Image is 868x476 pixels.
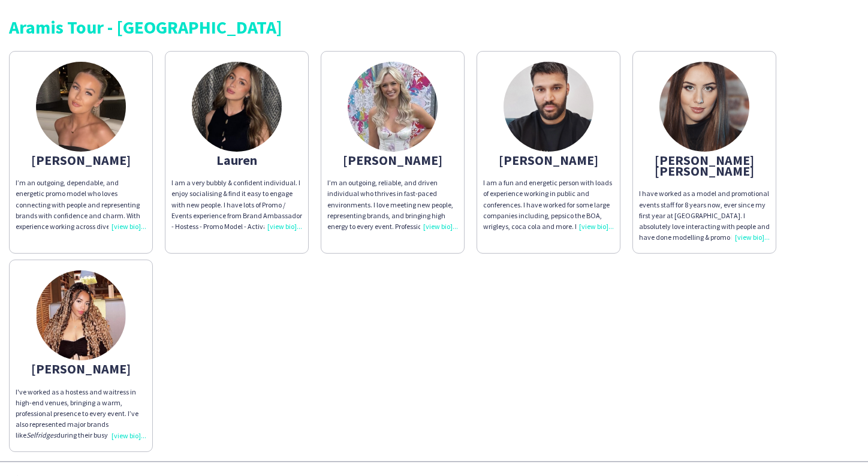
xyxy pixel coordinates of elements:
[26,430,56,439] em: Selfridges
[171,155,302,165] div: Lauren
[16,363,146,374] div: [PERSON_NAME]
[16,177,146,232] div: I’m an outgoing, dependable, and energetic promo model who loves connecting with people and repre...
[171,178,302,296] span: I am a very bubbly & confident individual. I enjoy socialising & find it easy to engage with new ...
[327,177,458,232] div: I’m an outgoing, reliable, and driven individual who thrives in fast-paced environments. I love m...
[9,18,859,36] div: Aramis Tour - [GEOGRAPHIC_DATA]
[192,62,282,152] img: thumb-cf244f2e-e8d6-4ec5-a2ef-4573b8ce3f7b.png
[36,270,126,360] img: thumb-52c019c3-0cd8-4050-a4d3-82b8f8fbf606.png
[16,387,146,441] p: I've worked as a hostess and waitress in high-end venues, bringing a warm, professional presence ...
[16,155,146,165] div: [PERSON_NAME]
[36,62,126,152] img: thumb-924ae7b6-a9d5-4fa2-9edf-4cf36145af18.png
[504,62,593,152] img: thumb-94ab8f87-a3ae-4e2f-a306-0f70f63632e1.png
[659,62,749,152] img: thumb-c2408779-3365-4bb4-909e-484b85cd9899.jpg
[639,155,770,176] div: [PERSON_NAME] [PERSON_NAME]
[483,155,614,165] div: [PERSON_NAME]
[327,155,458,165] div: [PERSON_NAME]
[639,189,770,329] span: I have worked as a model and promotional events staff for 8 years now, ever since my first year a...
[348,62,438,152] img: thumb-678662fde9c24.jpeg
[483,178,613,307] span: I am a fun and energetic person with loads of experience working in public and conferences. I hav...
